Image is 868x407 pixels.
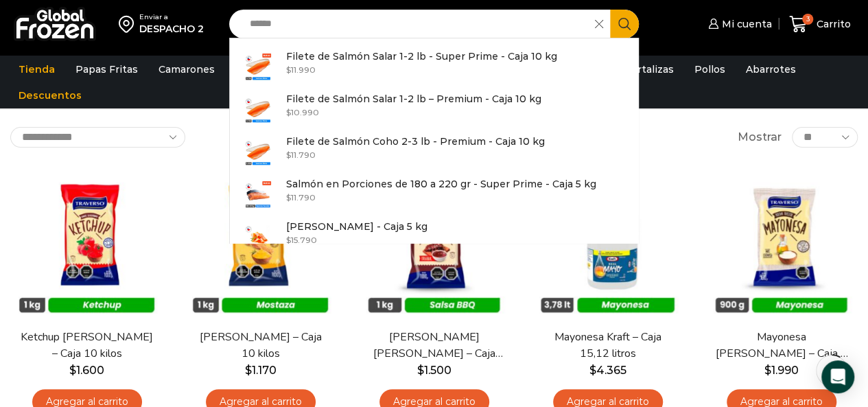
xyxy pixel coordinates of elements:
[286,235,291,245] span: $
[230,45,639,88] a: Filete de Salmón Salar 1-2 lb - Super Prime - Caja 10 kg $11.990
[589,364,596,377] span: $
[764,364,771,377] span: $
[12,82,89,108] a: Descuentos
[139,12,204,22] div: Enviar a
[18,329,156,361] a: Ketchup [PERSON_NAME] – Caja 10 kilos
[230,173,639,216] a: Salmón en Porciones de 180 a 220 gr - Super Prime - Caja 5 kg $11.790
[286,91,541,106] p: Filete de Salmón Salar 1-2 lb – Premium - Caja 10 kg
[152,56,222,82] a: Camarones
[286,134,545,149] p: Filete de Salmón Coho 2-3 lb - Premium - Caja 10 kg
[705,10,772,38] a: Mi cuenta
[286,107,319,117] bdi: 10.990
[245,364,277,377] bdi: 1.170
[286,150,291,160] span: $
[139,22,204,36] div: DESPACHO 2
[286,219,427,234] p: [PERSON_NAME] - Caja 5 kg
[286,65,291,75] span: $
[813,17,851,31] span: Carrito
[610,10,639,38] button: Search button
[802,14,813,25] span: 3
[286,192,316,202] bdi: 11.790
[286,150,316,160] bdi: 11.790
[69,56,145,82] a: Papas Fritas
[12,56,62,82] a: Tienda
[688,56,732,82] a: Pollos
[286,49,557,64] p: Filete de Salmón Salar 1-2 lb - Super Prime - Caja 10 kg
[718,17,772,31] span: Mi cuenta
[786,8,854,40] a: 3 Carrito
[365,329,503,361] a: [PERSON_NAME] [PERSON_NAME] – Caja 10 kilos
[191,329,329,361] a: [PERSON_NAME] – Caja 10 kilos
[69,364,76,377] span: $
[230,88,639,130] a: Filete de Salmón Salar 1-2 lb – Premium - Caja 10 kg $10.990
[286,107,291,117] span: $
[69,364,104,377] bdi: 1.600
[286,65,316,75] bdi: 11.990
[119,12,139,36] img: address-field-icon.svg
[10,127,185,148] select: Pedido de la tienda
[286,176,596,191] p: Salmón en Porciones de 180 a 220 gr - Super Prime - Caja 5 kg
[712,329,850,361] a: Mayonesa [PERSON_NAME] – Caja 9 kilos
[286,235,317,245] bdi: 15.790
[738,130,782,146] span: Mostrar
[230,216,639,258] a: [PERSON_NAME] - Caja 5 kg $15.790
[230,130,639,173] a: Filete de Salmón Coho 2-3 lb - Premium - Caja 10 kg $11.790
[286,192,291,202] span: $
[417,364,451,377] bdi: 1.500
[616,56,681,82] a: Hortalizas
[417,364,424,377] span: $
[539,329,677,361] a: Mayonesa Kraft – Caja 15,12 litros
[764,364,799,377] bdi: 1.990
[739,56,803,82] a: Abarrotes
[245,364,252,377] span: $
[589,364,626,377] bdi: 4.365
[821,360,854,393] div: Open Intercom Messenger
